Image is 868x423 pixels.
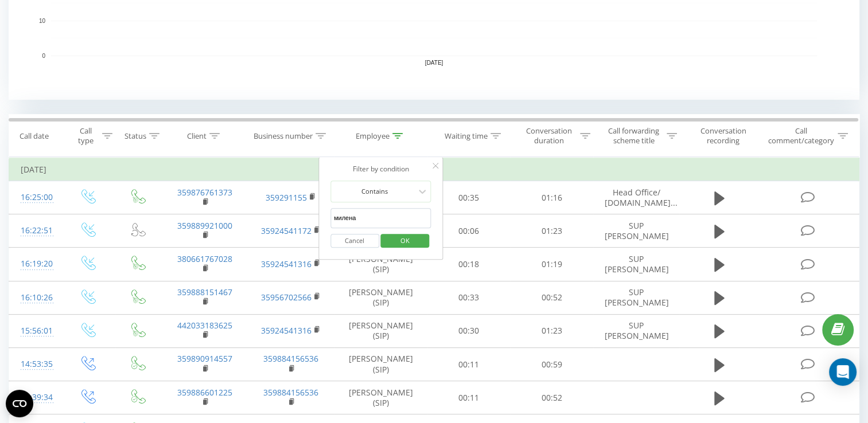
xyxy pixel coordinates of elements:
[604,126,664,146] div: Call forwarding scheme title
[593,248,679,281] td: SUP [PERSON_NAME]
[177,253,232,264] a: 380661767028
[21,186,50,209] div: 16:25:00
[605,187,678,208] span: Head Office/ [DOMAIN_NAME]...
[261,325,312,336] a: 35924541316
[510,314,593,347] td: 01:23
[768,126,835,146] div: Call comment/category
[21,320,50,342] div: 15:56:01
[427,314,511,347] td: 00:30
[334,348,427,381] td: [PERSON_NAME] (SIP)
[21,220,50,242] div: 16:22:51
[510,281,593,314] td: 00:52
[254,131,313,141] div: Business number
[124,131,146,141] div: Status
[334,381,427,414] td: [PERSON_NAME] (SIP)
[330,234,379,248] button: Cancel
[510,248,593,281] td: 01:19
[510,214,593,248] td: 01:23
[21,386,50,409] div: 14:39:34
[427,248,511,281] td: 00:18
[593,314,679,347] td: SUP [PERSON_NAME]
[510,381,593,414] td: 00:52
[177,220,232,231] a: 359889921000
[177,353,232,364] a: 359890914557
[72,126,99,146] div: Call type
[510,181,593,214] td: 01:16
[6,390,33,417] button: Open CMP widget
[427,381,511,414] td: 00:11
[445,131,488,141] div: Waiting time
[427,281,511,314] td: 00:33
[261,225,312,236] a: 35924541172
[381,234,430,248] button: OK
[177,387,232,398] a: 359886601225
[593,214,679,248] td: SUP [PERSON_NAME]
[334,314,427,347] td: [PERSON_NAME] (SIP)
[21,253,50,275] div: 16:19:20
[593,281,679,314] td: SUP [PERSON_NAME]
[389,232,421,249] span: OK
[520,126,577,146] div: Conversation duration
[330,208,431,228] input: Enter value
[690,126,757,146] div: Conversation recording
[177,187,232,198] a: 359876761373
[334,281,427,314] td: [PERSON_NAME] (SIP)
[266,192,307,203] a: 359291155
[425,60,443,66] text: [DATE]
[334,248,427,281] td: [PERSON_NAME] (SIP)
[9,158,859,181] td: [DATE]
[20,131,49,141] div: Call date
[829,358,857,386] div: Open Intercom Messenger
[510,348,593,381] td: 00:59
[356,131,390,141] div: Employee
[21,287,50,309] div: 16:10:26
[261,292,312,303] a: 35956702566
[21,353,50,375] div: 14:53:35
[39,18,46,24] text: 10
[263,387,318,398] a: 359884156536
[42,53,45,59] text: 0
[261,258,312,269] a: 35924541316
[330,163,431,175] div: Filter by condition
[427,214,511,248] td: 00:06
[187,131,207,141] div: Client
[177,320,232,331] a: 442033183625
[177,287,232,297] a: 359888151467
[427,348,511,381] td: 00:11
[263,353,318,364] a: 359884156536
[427,181,511,214] td: 00:35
